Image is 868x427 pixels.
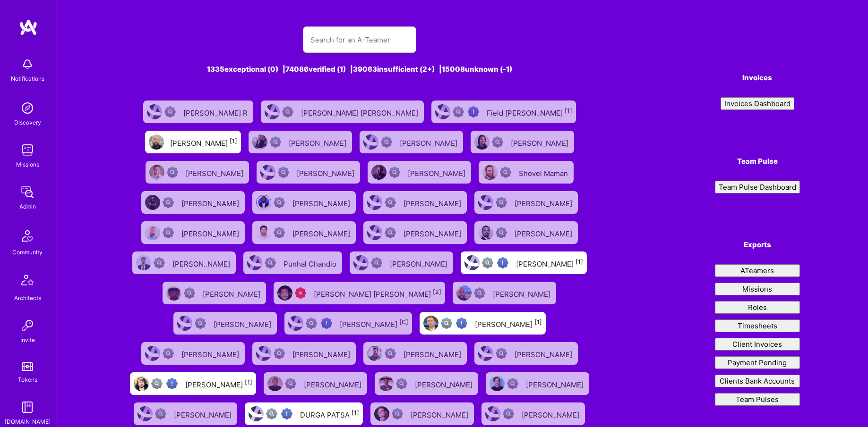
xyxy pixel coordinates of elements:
img: User Avatar [371,165,387,180]
img: Not Scrubbed [385,348,396,359]
div: [PERSON_NAME] [292,226,352,239]
img: Not Scrubbed [163,227,174,238]
img: User Avatar [456,285,472,301]
img: Not Scrubbed [496,348,507,359]
img: Not fully vetted [482,257,493,268]
img: Not Scrubbed [282,106,293,117]
a: Invoices Dashboard [715,97,800,110]
img: Not Scrubbed [265,257,276,268]
img: User Avatar [134,376,149,391]
div: [PERSON_NAME] [185,377,252,390]
a: User AvatarNot fully vettedHigh Potential User[PERSON_NAME][1] [126,368,260,399]
a: User AvatarNot Scrubbed[PERSON_NAME] [245,127,356,157]
img: Not Scrubbed [500,167,511,178]
img: User Avatar [177,316,192,331]
div: [PERSON_NAME] [400,136,459,148]
img: User Avatar [265,104,280,119]
img: User Avatar [435,104,450,119]
div: Tokens [18,375,37,385]
div: 1335 exceptional (0) | 74086 verified (1) | 39063 insufficient (2+) | 15008 unknown (-1) [125,64,593,74]
img: Not Scrubbed [270,136,281,148]
img: User Avatar [256,225,271,240]
img: User Avatar [260,165,275,180]
div: [PERSON_NAME] [292,347,352,360]
div: [PERSON_NAME] R [183,106,249,118]
div: [PERSON_NAME] [203,287,262,299]
img: User Avatar [490,376,505,391]
img: High Potential User [497,257,508,268]
img: Not Scrubbed [396,378,407,389]
img: guide book [18,398,37,417]
img: User Avatar [378,376,394,391]
a: User AvatarNot Scrubbed[PERSON_NAME] [138,218,249,248]
img: User Avatar [367,346,382,361]
a: User AvatarNot Scrubbed[PERSON_NAME] [356,127,467,157]
sup: [1] [352,409,359,416]
div: [PERSON_NAME] [181,226,241,239]
div: Field [PERSON_NAME] [487,106,572,118]
div: [DOMAIN_NAME] [5,417,51,427]
img: Invite [18,316,37,335]
div: [PERSON_NAME] [511,136,570,148]
div: Shovel Maman [519,166,570,178]
a: User AvatarNot Scrubbed[PERSON_NAME] [449,278,560,308]
img: Not Scrubbed [496,197,507,208]
a: User AvatarNot fully vettedHigh Potential User[PERSON_NAME][C] [281,308,416,338]
img: User Avatar [367,195,382,210]
div: [PERSON_NAME] [404,196,463,209]
img: Not fully vetted [441,318,452,329]
a: User AvatarNot Scrubbed[PERSON_NAME] [PERSON_NAME] [257,97,428,127]
a: User AvatarUnqualified[PERSON_NAME] [PERSON_NAME][2] [270,278,449,308]
img: Not Scrubbed [184,287,195,299]
img: User Avatar [482,165,498,180]
a: User AvatarNot fully vettedHigh Potential User[PERSON_NAME][1] [416,308,550,338]
a: User AvatarNot Scrubbed[PERSON_NAME] [467,127,578,157]
button: Team Pulse Dashboard [715,181,800,193]
img: Not Scrubbed [163,197,174,208]
div: [PERSON_NAME] [292,196,352,209]
img: Not Scrubbed [389,167,400,178]
a: User AvatarNot Scrubbed[PERSON_NAME] [253,157,364,187]
a: User AvatarNot fully vettedHigh Potential UserField [PERSON_NAME][1] [428,97,580,127]
img: User Avatar [478,346,493,361]
img: Not Scrubbed [195,318,206,329]
img: tokens [22,362,33,371]
img: Not Scrubbed [285,378,296,389]
img: discovery [18,99,37,117]
img: User Avatar [136,255,151,270]
a: User AvatarNot Scrubbed[PERSON_NAME] [138,187,249,218]
div: DURGA PATSA [300,408,359,420]
img: Not Scrubbed [274,227,285,238]
img: User Avatar [277,285,292,301]
img: User Avatar [149,134,164,150]
div: [PERSON_NAME] [408,166,467,178]
button: Timesheets [715,319,800,332]
img: User Avatar [256,346,271,361]
img: User Avatar [374,406,389,421]
div: [PERSON_NAME] [172,257,232,269]
button: ATeamers [715,264,800,277]
div: [PERSON_NAME] [404,347,463,360]
div: [PERSON_NAME] [526,377,585,390]
h4: Team Pulse [715,157,800,166]
div: Discovery [14,117,41,127]
div: [PERSON_NAME] [181,347,241,360]
img: Not Scrubbed [507,378,518,389]
img: User Avatar [256,195,271,210]
h4: Exports [715,241,800,249]
img: User Avatar [353,255,369,270]
div: Community [12,247,43,257]
div: Missions [16,159,39,169]
button: Team Pulses [715,393,800,406]
img: High Potential User [166,378,178,389]
button: Payment Pending [715,356,800,369]
div: Architects [14,293,41,303]
button: Missions [715,283,800,295]
div: Invite [20,335,35,345]
img: Not Scrubbed [496,227,507,238]
div: [PERSON_NAME] [516,257,583,269]
a: User AvatarNot Scrubbed[PERSON_NAME] [138,338,249,368]
img: User Avatar [367,225,382,240]
div: Admin [19,201,36,211]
